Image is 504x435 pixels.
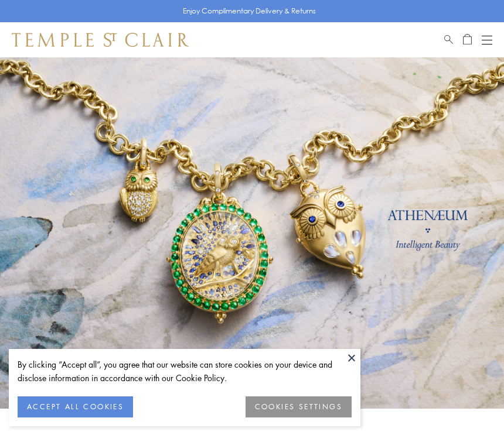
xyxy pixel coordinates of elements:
img: Temple St. Clair [12,33,189,47]
button: ACCEPT ALL COOKIES [18,396,133,417]
a: Search [444,33,453,47]
button: Open navigation [482,33,492,47]
div: By clicking “Accept all”, you agree that our website can store cookies on your device and disclos... [18,358,352,385]
a: Open Shopping Bag [463,33,472,47]
p: Enjoy Complimentary Delivery & Returns [183,5,316,17]
iframe: Gorgias live chat messenger [451,386,492,423]
button: COOKIES SETTINGS [246,396,352,417]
